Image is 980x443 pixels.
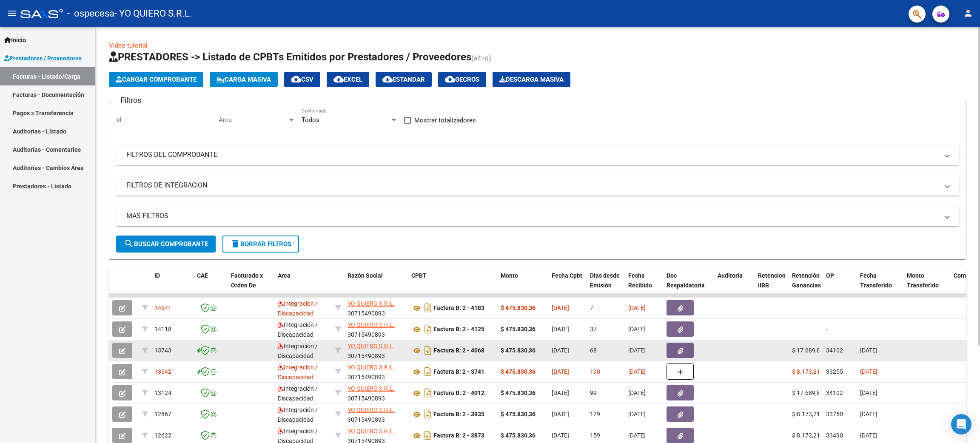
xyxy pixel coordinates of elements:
[194,267,228,304] datatable-header-cell: CAE
[552,304,569,311] span: [DATE]
[116,236,216,253] button: Buscar Comprobante
[590,272,620,289] span: Días desde Emisión
[826,304,828,311] span: -
[628,347,646,354] span: [DATE]
[552,272,582,279] span: Fecha Cpbt
[628,272,652,289] span: Fecha Recibido
[493,72,570,87] button: Descarga Masiva
[422,344,433,357] i: Descargar documento
[548,267,587,304] datatable-header-cell: Fecha Cpbt
[124,239,134,249] mat-icon: search
[291,74,301,84] mat-icon: cloud_download
[382,74,393,84] mat-icon: cloud_download
[278,300,318,317] span: Integración / Discapacidad
[826,389,843,396] span: 34102
[230,239,240,249] mat-icon: delete
[860,389,877,396] span: [DATE]
[826,432,843,439] span: 33490
[278,321,318,338] span: Integración / Discapacidad
[116,94,145,106] h3: Filtros
[109,51,471,63] span: PRESTADORES -> Listado de CPBTs Emitidos por Prestadores / Proveedores
[116,175,959,196] mat-expansion-panel-header: FILTROS DE INTEGRACION
[792,432,820,439] span: $ 8.173,21
[154,368,171,375] span: 13642
[414,115,476,125] span: Mostrar totalizadores
[860,347,877,354] span: [DATE]
[789,267,823,304] datatable-header-cell: Retención Ganancias
[625,267,663,304] datatable-header-cell: Fecha Recibido
[422,429,433,442] i: Descargar documento
[590,347,597,354] span: 68
[552,432,569,439] span: [DATE]
[628,389,646,396] span: [DATE]
[278,406,318,423] span: Integración / Discapacidad
[230,240,291,248] span: Borrar Filtros
[628,326,646,332] span: [DATE]
[755,267,789,304] datatable-header-cell: Retencion IIBB
[278,385,318,402] span: Integración / Discapacidad
[222,236,299,253] button: Borrar Filtros
[382,76,425,83] span: Estandar
[499,76,564,83] span: Descarga Masiva
[151,267,194,304] datatable-header-cell: ID
[501,304,536,311] strong: $ 475.830,36
[826,347,843,354] span: 34102
[860,432,877,439] span: [DATE]
[792,389,823,396] span: $ 17.689,81
[501,347,536,354] strong: $ 475.830,36
[826,272,834,279] span: OP
[4,54,82,63] span: Prestadores / Proveedores
[348,428,395,434] span: YO QUIERO S.R.L.
[154,304,171,311] span: 14541
[126,211,939,221] mat-panel-title: MAS FILTROS
[348,363,405,381] div: 30715490893
[792,411,820,417] span: $ 8.173,21
[501,326,536,332] strong: $ 475.830,36
[792,347,823,354] span: $ 17.689,81
[471,54,491,62] span: (alt+q)
[667,272,705,289] span: Doc Respaldatoria
[590,389,597,396] span: 99
[348,343,395,349] span: YO QUIERO S.R.L.
[217,76,271,83] span: Carga Masiva
[590,411,600,417] span: 129
[197,272,208,279] span: CAE
[552,347,569,354] span: [DATE]
[552,368,569,375] span: [DATE]
[422,386,433,400] i: Descargar documento
[590,432,600,439] span: 159
[445,74,455,84] mat-icon: cloud_download
[231,272,263,289] span: Facturado x Orden De
[348,299,405,317] div: 30715490893
[445,76,479,83] span: Gecros
[628,432,646,439] span: [DATE]
[663,267,714,304] datatable-header-cell: Doc Respaldatoria
[501,368,536,375] strong: $ 475.830,36
[422,301,433,315] i: Descargar documento
[590,368,600,375] span: 190
[284,72,320,87] button: CSV
[552,389,569,396] span: [DATE]
[408,267,497,304] datatable-header-cell: CPBT
[154,272,160,279] span: ID
[587,267,625,304] datatable-header-cell: Días desde Emisión
[501,432,536,439] strong: $ 475.830,36
[433,369,484,375] strong: Factura B: 2 - 3741
[951,414,971,434] div: Open Intercom Messenger
[758,272,786,289] span: Retencion IIBB
[116,206,959,226] mat-expansion-panel-header: MAS FILTROS
[344,267,408,304] datatable-header-cell: Razón Social
[348,321,395,328] span: YO QUIERO S.R.L.
[154,411,171,417] span: 12867
[219,116,288,124] span: Area
[154,389,171,396] span: 13124
[333,74,344,84] mat-icon: cloud_download
[493,72,570,87] app-download-masive: Descarga masiva de comprobantes (adjuntos)
[228,267,274,304] datatable-header-cell: Facturado x Orden De
[348,341,405,359] div: 30715490893
[422,365,433,378] i: Descargar documento
[552,411,569,417] span: [DATE]
[433,432,484,439] strong: Factura B: 2 - 3873
[348,385,395,392] span: YO QUIERO S.R.L.
[327,72,369,87] button: EXCEL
